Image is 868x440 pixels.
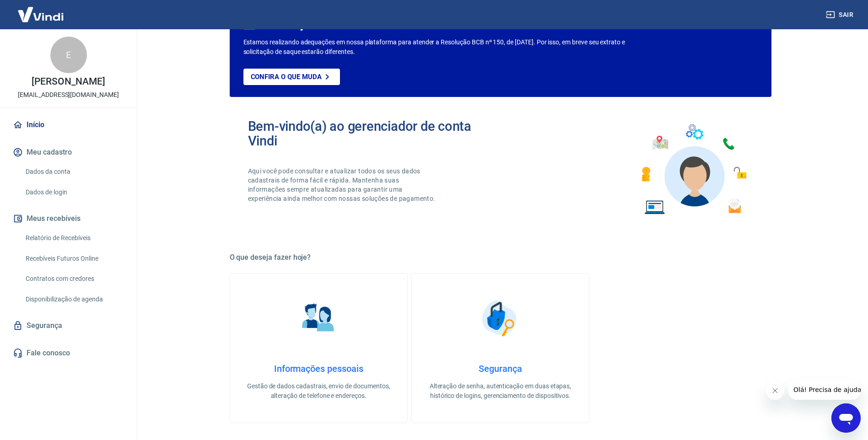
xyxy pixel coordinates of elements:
[245,381,393,401] p: Gestão de dados cadastrais, envio de documentos, alteração de telefone e endereços.
[22,290,126,309] a: Disponibilização de agenda
[411,273,589,423] a: SegurançaSegurançaAlteração de senha, autenticação em duas etapas, histórico de logins, gerenciam...
[22,183,126,202] a: Dados de login
[788,380,861,400] iframe: Mensagem da empresa
[22,269,126,288] a: Contratos com credores
[230,253,771,262] h5: O que deseja fazer hoje?
[11,209,126,229] button: Meus recebíveis
[11,343,126,363] a: Fale conosco
[11,0,70,28] img: Vindi
[766,381,784,400] iframe: Fechar mensagem
[243,38,655,57] p: Estamos realizando adequações em nossa plataforma para atender a Resolução BCB nº 150, de [DATE]....
[248,166,437,203] p: Aqui você pode consultar e atualizar todos os seus dados cadastrais de forma fácil e rápida. Mant...
[230,273,408,423] a: Informações pessoaisInformações pessoaisGestão de dados cadastrais, envio de documentos, alteraçã...
[243,69,340,85] a: Confira o que muda
[477,295,523,341] img: Segurança
[426,363,574,374] h4: Segurança
[251,73,322,81] p: Confira o que muda
[22,162,126,181] a: Dados da conta
[22,229,126,247] a: Relatório de Recebíveis
[633,119,753,220] img: Imagem de um avatar masculino com diversos icones exemplificando as funcionalidades do gerenciado...
[426,381,574,401] p: Alteração de senha, autenticação em duas etapas, histórico de logins, gerenciamento de dispositivos.
[11,316,126,336] a: Segurança
[245,363,393,374] h4: Informações pessoais
[824,6,857,23] button: Sair
[831,403,861,433] iframe: Botão para abrir a janela de mensagens
[248,119,501,148] h2: Bem-vindo(a) ao gerenciador de conta Vindi
[32,77,105,86] p: [PERSON_NAME]
[11,115,126,135] a: Início
[11,142,126,162] button: Meu cadastro
[22,249,126,268] a: Recebíveis Futuros Online
[5,6,77,14] span: Olá! Precisa de ajuda?
[18,90,119,100] p: [EMAIL_ADDRESS][DOMAIN_NAME]
[296,295,341,341] img: Informações pessoais
[50,37,87,73] div: E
